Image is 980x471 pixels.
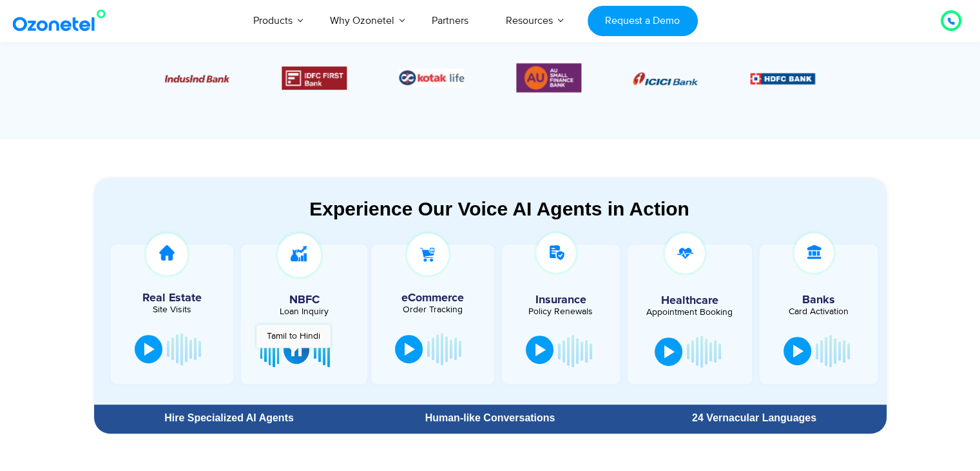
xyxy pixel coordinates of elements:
img: Picture10.png [164,75,229,83]
h5: Real Estate [117,292,227,304]
div: Appointment Booking [637,308,742,317]
div: Hire Specialized AI Agents [101,413,358,423]
h5: eCommerce [378,292,487,304]
img: Picture8.png [633,72,698,85]
div: Policy Renewals [508,307,613,316]
div: 5 / 6 [399,68,464,87]
div: Site Visits [117,305,227,314]
div: Human-like Conversations [364,413,615,423]
div: 1 / 6 [633,70,698,86]
img: Picture12.png [282,66,347,90]
h5: Insurance [508,294,613,306]
div: 24 Vernacular Languages [628,413,879,423]
h5: NBFC [247,294,361,306]
div: 6 / 6 [516,61,581,95]
div: Experience Our Voice AI Agents in Action [107,197,892,220]
div: Order Tracking [378,305,487,314]
div: Loan Inquiry [247,307,361,316]
h5: Healthcare [637,295,742,306]
div: 3 / 6 [164,70,229,86]
a: Request a Demo [588,6,698,36]
div: Image Carousel [165,61,816,95]
div: 4 / 6 [282,66,347,90]
img: Picture13.png [516,61,581,95]
img: Picture9.png [751,73,816,84]
div: 2 / 6 [751,70,816,86]
h5: Banks [766,294,871,306]
img: Picture26.jpg [399,68,464,87]
div: Card Activation [766,307,871,316]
